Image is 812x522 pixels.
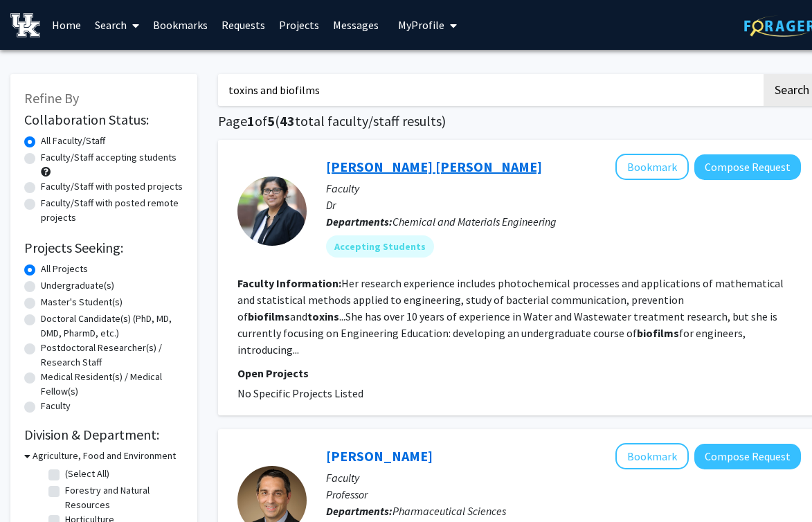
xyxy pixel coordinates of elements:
span: My Profile [398,18,444,32]
p: Dr [326,197,801,213]
p: Professor [326,486,801,503]
a: Projects [272,1,326,49]
button: Add Gisella Lamas Samanamud to Bookmarks [615,154,689,180]
a: [PERSON_NAME] [326,447,433,465]
button: Add Bjoern Bauer to Bookmarks [615,443,689,469]
label: All Faculty/Staff [41,134,105,148]
fg-read-more: Her research experience includes photochemical processes and applications of mathematical and sta... [237,276,784,357]
iframe: Chat [10,460,59,512]
h2: Projects Seeking: [24,240,183,256]
p: Faculty [326,180,801,197]
b: Departments: [326,504,393,518]
label: Faculty/Staff with posted projects [41,179,183,194]
span: 5 [267,112,275,129]
label: Faculty/Staff with posted remote projects [41,196,183,225]
span: No Specific Projects Listed [237,386,363,400]
h2: Division & Department: [24,426,183,443]
b: biofilms [248,309,290,323]
span: Pharmaceutical Sciences [393,504,506,518]
label: Master's Student(s) [41,295,123,309]
label: Postdoctoral Researcher(s) / Research Staff [41,341,183,370]
mat-chip: Accepting Students [326,235,434,258]
a: Requests [215,1,272,49]
b: biofilms [637,326,679,340]
a: Search [88,1,146,49]
p: Open Projects [237,365,801,381]
img: University of Kentucky Logo [10,13,40,37]
label: Faculty [41,399,71,413]
span: Chemical and Materials Engineering [393,215,557,228]
span: Refine By [24,89,79,107]
b: toxins [307,309,339,323]
label: Faculty/Staff accepting students [41,150,177,165]
label: Forestry and Natural Resources [65,483,180,512]
a: [PERSON_NAME] [PERSON_NAME] [326,158,542,175]
p: Faculty [326,469,801,486]
h2: Collaboration Status: [24,111,183,128]
label: Doctoral Candidate(s) (PhD, MD, DMD, PharmD, etc.) [41,312,183,341]
label: Undergraduate(s) [41,278,114,293]
a: Home [45,1,88,49]
span: 43 [280,112,295,129]
button: Compose Request to Bjoern Bauer [694,444,801,469]
b: Faculty Information: [237,276,341,290]
label: Medical Resident(s) / Medical Fellow(s) [41,370,183,399]
input: Search Keywords [218,74,761,106]
b: Departments: [326,215,393,228]
h3: Agriculture, Food and Environment [33,449,176,463]
label: All Projects [41,262,88,276]
a: Messages [326,1,386,49]
span: 1 [247,112,255,129]
button: Compose Request to Gisella Lamas Samanamud [694,154,801,180]
label: (Select All) [65,467,109,481]
a: Bookmarks [146,1,215,49]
